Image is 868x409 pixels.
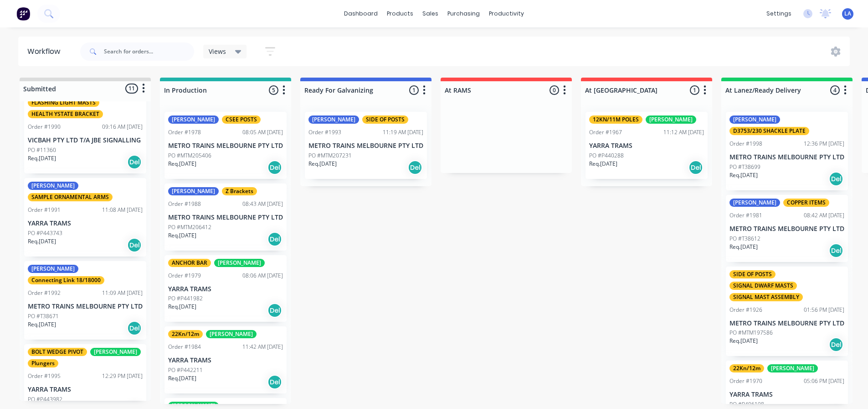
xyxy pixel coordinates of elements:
p: PO #T38612 [729,235,760,243]
p: YARRA TRAMS [168,357,283,364]
p: PO #T38671 [28,312,59,320]
div: Order #1991 [28,206,61,214]
div: 11:12 AM [DATE] [663,128,704,136]
div: [PERSON_NAME]D3753/230 SHACKLE PLATEOrder #199812:36 PM [DATE]METRO TRAINS MELBOURNE PTY LTDPO #T... [726,112,848,190]
span: Views [209,47,226,56]
div: Del [688,160,703,175]
div: COPPER ITEMS [783,199,829,207]
div: [PERSON_NAME] [206,330,257,338]
div: ANCHOR BAR[PERSON_NAME]Order #197908:06 AM [DATE]YARRA TRAMSPO #P441982Req.[DATE]Del [164,255,287,322]
div: [PERSON_NAME]COPPER ITEMSOrder #198108:42 AM [DATE]METRO TRAINS MELBOURNE PTY LTDPO #T38612Req.[D... [726,195,848,262]
div: Del [127,321,142,336]
p: PO #P406198 [729,400,764,409]
p: METRO TRAINS MELBOURNE PTY LTD [168,142,283,150]
p: METRO TRAINS MELBOURNE PTY LTD [729,153,844,161]
p: METRO TRAINS MELBOURNE PTY LTD [168,214,283,221]
p: Req. [DATE] [729,337,758,345]
div: Del [408,160,422,175]
div: ANCHOR BAR [168,259,211,267]
div: Plungers [28,359,58,367]
p: Req. [DATE] [28,237,56,246]
p: PO #11360 [28,146,56,154]
div: SIDE OF POSTSSIGNAL DWARF MASTSSIGNAL MAST ASSEMBLYOrder #192601:56 PM [DATE]METRO TRAINS MELBOUR... [726,267,848,357]
p: YARRA TRAMS [28,220,143,227]
div: 11:19 AM [DATE] [383,128,423,136]
div: productivity [484,7,529,21]
div: 01:56 PM [DATE] [804,306,844,314]
div: [PERSON_NAME]Connecting Link 18/18000Order #199211:09 AM [DATE]METRO TRAINS MELBOURNE PTY LTDPO #... [24,261,146,340]
div: purchasing [443,7,484,21]
p: PO #MTM206412 [168,223,211,231]
div: 08:43 AM [DATE] [242,200,283,208]
div: SIGNAL MAST ASSEMBLY [729,293,803,301]
p: Req. [DATE] [729,243,758,251]
div: 08:05 AM [DATE] [242,128,283,136]
input: Search for orders... [104,42,194,61]
p: PO #T38699 [729,163,760,171]
p: METRO TRAINS MELBOURNE PTY LTD [729,320,844,327]
div: Del [267,303,282,318]
p: PO #P440288 [589,152,624,160]
p: METRO TRAINS MELBOURNE PTY LTD [308,142,423,150]
div: 08:42 AM [DATE] [804,211,844,220]
p: Req. [DATE] [308,160,337,168]
div: BOLT WEDGE PIVOT [28,348,87,356]
div: 22Kn/12m[PERSON_NAME]Order #198411:42 AM [DATE]YARRA TRAMSPO #P442211Req.[DATE]Del [164,326,287,393]
div: 12KN/11M POLES[PERSON_NAME]Order #196711:12 AM [DATE]YARRA TRAMSPO #P440288Req.[DATE]Del [586,112,708,179]
div: [PERSON_NAME] [168,187,219,195]
div: SIDE OF POSTS [362,115,408,124]
div: Order #1998 [729,140,762,148]
div: CSEE POSTS [222,115,261,124]
p: Req. [DATE] [168,160,196,168]
div: Del [267,375,282,389]
img: Factory [16,7,30,21]
div: [PERSON_NAME] [308,115,359,124]
p: PO #MTM197586 [729,329,773,337]
p: METRO TRAINS MELBOURNE PTY LTD [28,303,143,310]
div: [PERSON_NAME]CSEE POSTSOrder #197808:05 AM [DATE]METRO TRAINS MELBOURNE PTY LTDPO #MTM205406Req.[... [164,112,287,179]
div: Order #1995 [28,372,61,380]
div: [PERSON_NAME] [767,364,818,372]
div: Order #1988 [168,200,201,208]
div: [PERSON_NAME] [729,115,780,124]
p: VICBAH PTY LTD T/A JBE SIGNALLING [28,136,143,144]
div: Z Brackets [222,187,257,195]
div: D3753/230 SHACKLE PLATE [729,127,809,135]
p: PO #P442211 [168,366,203,374]
div: Order #1979 [168,272,201,280]
p: PO #P443982 [28,395,62,404]
div: Order #1993 [308,128,341,136]
div: [PERSON_NAME] [90,348,141,356]
p: Req. [DATE] [168,303,196,311]
p: Req. [DATE] [168,374,196,383]
div: [PERSON_NAME] [28,265,78,273]
div: 11:42 AM [DATE] [242,343,283,351]
div: Order #1981 [729,211,762,220]
div: Order #1967 [589,128,622,136]
div: [PERSON_NAME] [214,259,265,267]
div: Order #1990 [28,123,61,131]
p: PO #MTM205406 [168,152,211,160]
div: HEALTH YSTATE BRACKET [28,110,103,118]
div: 12:29 PM [DATE] [102,372,143,380]
div: [PERSON_NAME] [28,182,78,190]
div: settings [762,7,796,21]
div: Order #1926 [729,306,762,314]
div: SAMPLE ORNAMENTAL ARMS [28,193,113,201]
div: Order #1984 [168,343,201,351]
p: YARRA TRAMS [729,391,844,399]
div: Del [267,232,282,246]
div: products [382,7,418,21]
p: Req. [DATE] [729,171,758,179]
div: [PERSON_NAME] [729,199,780,207]
a: dashboard [339,7,382,21]
div: 05:06 PM [DATE] [804,377,844,385]
div: Del [127,238,142,252]
div: FLASHING LIGHT MASTSHEALTH YSTATE BRACKETOrder #199009:16 AM [DATE]VICBAH PTY LTD T/A JBE SIGNALL... [24,72,146,173]
div: Order #1978 [168,128,201,136]
p: PO #P441982 [168,294,203,303]
p: Req. [DATE] [28,154,56,163]
div: 22Kn/12m [168,330,203,338]
div: SIGNAL DWARF MASTS [729,282,797,290]
div: Workflow [27,46,65,57]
